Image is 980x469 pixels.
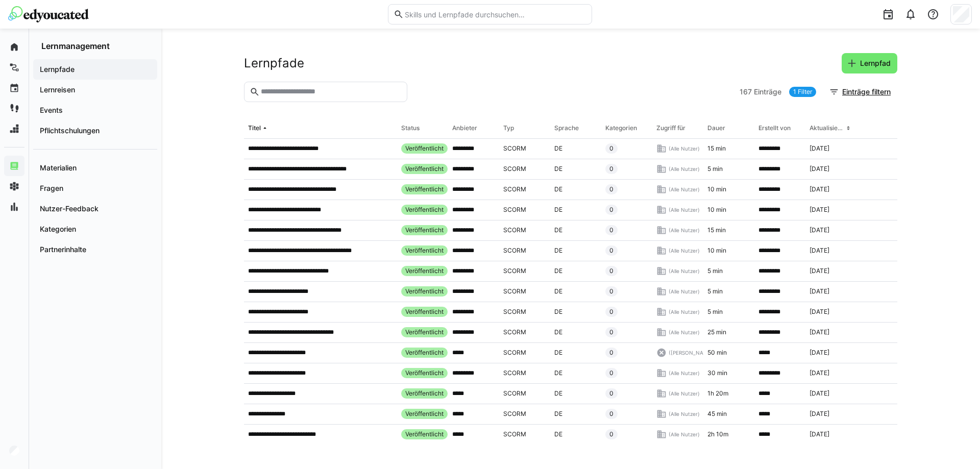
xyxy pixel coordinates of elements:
[609,144,614,153] span: 0
[707,410,727,418] span: 45 min
[609,185,614,193] span: 0
[503,226,526,234] span: SCORM
[554,165,562,173] span: DE
[656,124,685,132] div: Zugriff für
[669,227,700,234] span: (Alle Nutzer)
[554,206,562,214] span: DE
[810,226,829,234] span: [DATE]
[707,206,726,214] span: 10 min
[503,349,526,357] span: SCORM
[669,329,700,336] span: (Alle Nutzer)
[452,124,477,132] div: Anbieter
[503,165,526,173] span: SCORM
[405,206,444,214] span: Veröffentlicht
[405,328,444,336] span: Veröffentlicht
[810,349,829,357] span: [DATE]
[758,124,791,132] div: Erstellt von
[503,124,514,132] div: Typ
[707,226,726,234] span: 15 min
[405,226,444,234] span: Veröffentlicht
[707,308,723,316] span: 5 min
[405,287,444,295] span: Veröffentlicht
[842,53,897,73] button: Lernpfad
[609,410,614,418] span: 0
[810,206,829,214] span: [DATE]
[609,430,614,438] span: 0
[503,246,526,255] span: SCORM
[554,287,562,295] span: DE
[707,389,728,398] span: 1h 20m
[669,165,700,172] span: (Alle Nutzer)
[609,389,614,398] span: 0
[554,389,562,398] span: DE
[609,308,614,316] span: 0
[609,287,614,295] span: 0
[669,145,700,152] span: (Alle Nutzer)
[810,144,829,153] span: [DATE]
[810,369,829,377] span: [DATE]
[669,288,700,295] span: (Alle Nutzer)
[810,165,829,173] span: [DATE]
[405,410,444,418] span: Veröffentlicht
[405,185,444,193] span: Veröffentlicht
[609,206,614,214] span: 0
[405,165,444,173] span: Veröffentlicht
[609,267,614,275] span: 0
[605,124,637,132] div: Kategorien
[503,267,526,275] span: SCORM
[503,328,526,336] span: SCORM
[669,410,700,417] span: (Alle Nutzer)
[405,308,444,316] span: Veröffentlicht
[503,287,526,295] span: SCORM
[669,308,700,315] span: (Alle Nutzer)
[554,349,562,357] span: DE
[405,430,444,438] span: Veröffentlicht
[707,328,726,336] span: 25 min
[810,267,829,275] span: [DATE]
[405,369,444,377] span: Veröffentlicht
[859,58,892,68] span: Lernpfad
[405,246,444,255] span: Veröffentlicht
[554,144,562,153] span: DE
[244,56,304,71] h2: Lernpfade
[669,186,700,193] span: (Alle Nutzer)
[707,165,723,173] span: 5 min
[405,389,444,398] span: Veröffentlicht
[554,430,562,438] span: DE
[609,165,614,173] span: 0
[609,328,614,336] span: 0
[503,206,526,214] span: SCORM
[707,124,725,132] div: Dauer
[707,430,728,438] span: 2h 10m
[554,410,562,418] span: DE
[669,349,715,356] span: ([PERSON_NAME])
[810,430,829,438] span: [DATE]
[669,247,700,254] span: (Alle Nutzer)
[707,267,723,275] span: 5 min
[554,328,562,336] span: DE
[669,431,700,438] span: (Alle Nutzer)
[707,287,723,295] span: 5 min
[707,246,726,255] span: 10 min
[754,87,781,97] span: Einträge
[810,287,829,295] span: [DATE]
[609,226,614,234] span: 0
[740,87,752,97] span: 167
[789,87,816,97] a: 1 Filter
[503,185,526,193] span: SCORM
[707,349,727,357] span: 50 min
[554,369,562,377] span: DE
[554,226,562,234] span: DE
[824,82,897,102] button: Einträge filtern
[404,10,586,19] input: Skills und Lernpfade durchsuchen…
[554,185,562,193] span: DE
[554,308,562,316] span: DE
[707,185,726,193] span: 10 min
[405,349,444,357] span: Veröffentlicht
[609,369,614,377] span: 0
[609,246,614,255] span: 0
[669,206,700,213] span: (Alle Nutzer)
[810,246,829,255] span: [DATE]
[669,369,700,377] span: (Alle Nutzer)
[669,267,700,275] span: (Alle Nutzer)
